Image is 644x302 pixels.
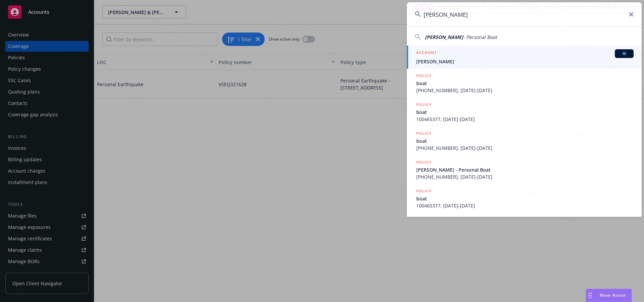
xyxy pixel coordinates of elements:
a: ACCOUNTBI[PERSON_NAME] [407,46,642,69]
h5: POLICY [416,72,432,79]
span: 100465377, [DATE]-[DATE] [416,116,634,123]
span: boat [416,195,634,202]
a: POLICYboat100465377, [DATE]-[DATE] [407,98,642,126]
span: 100465377, [DATE]-[DATE] [416,202,634,209]
h5: ACCOUNT [416,49,437,57]
a: POLICYboat[PHONE_NUMBER], [DATE]-[DATE] [407,69,642,98]
span: [PERSON_NAME] - Personal Boat [416,166,634,173]
a: POLICYboat[PHONE_NUMBER], [DATE]-[DATE] [407,126,642,155]
span: boat [416,109,634,116]
input: Search... [407,2,642,26]
span: [PHONE_NUMBER], [DATE]-[DATE] [416,173,634,180]
span: [PERSON_NAME] [425,34,463,40]
a: POLICY[PERSON_NAME] - Personal Boat[PHONE_NUMBER], [DATE]-[DATE] [407,155,642,184]
span: BI [618,51,631,57]
span: - Personal Boat [463,34,497,40]
span: boat [416,80,634,87]
span: Nova Assist [600,292,626,298]
h5: POLICY [416,101,432,108]
span: boat [416,137,634,144]
h5: POLICY [416,159,432,166]
h5: POLICY [416,188,432,194]
div: Drag to move [586,289,594,302]
span: [PERSON_NAME] [416,58,634,65]
span: [PHONE_NUMBER], [DATE]-[DATE] [416,144,634,152]
span: [PHONE_NUMBER], [DATE]-[DATE] [416,87,634,94]
h5: POLICY [416,130,432,137]
button: Nova Assist [586,289,632,302]
a: POLICYboat100465377, [DATE]-[DATE] [407,184,642,213]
